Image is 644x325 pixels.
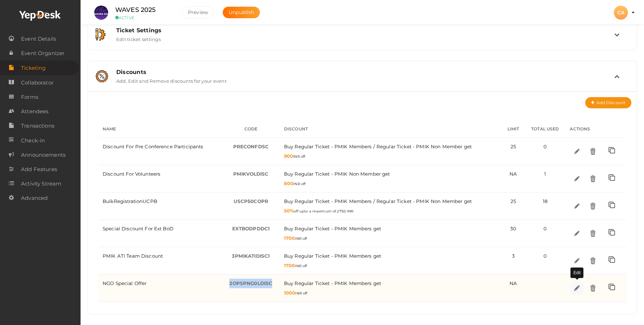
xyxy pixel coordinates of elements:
span: Advanced [21,191,48,205]
span: 50% [284,208,294,214]
span: Regular Ticket - PMIK Non Member [376,144,462,149]
span: USCP50COPR [234,198,268,204]
th: Actions [566,121,626,138]
span: INR off [284,154,305,159]
span: Check-in [21,134,45,148]
span: NA [510,280,517,286]
img: edit.svg [573,175,581,182]
span: Event Details [21,32,56,46]
button: Add Discount [585,97,631,108]
span: 18 [543,198,548,204]
span: 900 [284,153,293,159]
span: 1700 [284,263,295,268]
img: edit.svg [573,257,581,264]
span: 1000 [284,290,296,296]
span: 25 [511,144,516,149]
span: 2OPSPNG0lDisc [229,280,272,286]
th: Total used [525,121,566,138]
span: Event Organizer [21,46,64,60]
span: 1 [544,171,546,177]
th: Discount [280,121,502,138]
span: Regular Ticket - PMIK Non Member [295,171,380,177]
profile-pic: CA [614,9,628,16]
span: PMIKVOLDISC [233,171,269,177]
span: Buy get [284,280,381,286]
span: Buy get [284,253,381,259]
span: NGO Special Offer [103,280,146,286]
span: Special Discount for Ext BoD [103,226,173,231]
img: S4WQAGVX_small.jpeg [94,6,108,20]
span: Buy get [284,226,381,231]
div: CA [614,6,628,20]
img: edit.svg [573,230,581,237]
span: off upto a maximum of 2750 INR [284,209,354,214]
span: Unpublish [229,9,254,15]
img: delete.svg [589,175,597,182]
span: INR off [284,264,307,268]
span: 3 [512,253,515,259]
span: NA [510,171,517,177]
label: Add, Edit and Remove discounts for your event [116,75,227,84]
small: ACTIVE [115,15,171,20]
span: Discount for Volunteers [103,171,160,177]
div: Ticket Settings [116,27,614,34]
span: Discount for Pre conference participants [103,144,203,149]
img: delete.svg [589,202,597,210]
img: promotions.svg [96,70,108,82]
span: INR off [284,236,307,241]
span: / [373,198,375,204]
span: Add Features [21,162,57,176]
img: delete.svg [589,257,597,264]
span: Regular Ticket - PMIK Members [295,144,372,149]
a: Ticket Settings Edit ticket settings [91,37,633,43]
span: Buy get [284,144,472,149]
img: edit.svg [573,148,581,155]
span: Regular Ticket - PMIK Members [295,253,372,259]
span: Regular Ticket - PMIK Members [295,198,372,204]
span: Transactions [21,119,54,133]
button: Preview [182,6,214,19]
div: Discounts [116,69,614,75]
span: Collaborator [21,76,54,90]
a: Discounts Add, Edit and Remove discounts for your event [91,79,633,85]
th: Limit [502,121,525,138]
span: Regular Ticket - PMIK Non Member [376,198,462,204]
span: 25 [511,198,516,204]
img: setting.svg [96,28,105,41]
span: PRECONFDSC [233,144,269,149]
span: INR off [284,291,307,296]
span: 30 [510,226,516,231]
th: Code [222,121,280,138]
span: INR off [284,182,305,186]
img: edit.svg [573,284,581,292]
span: PMIK ATI Team Discount [103,253,163,259]
span: Attendees [21,104,48,119]
div: Edit [570,268,583,278]
span: Forms [21,90,38,104]
span: Regular Ticket - PMIK Members [295,280,372,286]
span: 0 [543,253,547,259]
span: Buy get [284,171,390,177]
img: edit.svg [573,202,581,210]
img: delete.svg [589,148,597,155]
button: CA [612,5,630,20]
span: 0 [543,144,547,149]
span: 1700 [284,235,295,241]
button: Unpublish [223,7,260,18]
span: 800 [284,181,293,186]
span: Regular Ticket - PMIK Members [295,226,372,231]
label: WAVES 2025 [115,5,155,15]
label: Edit ticket settings [116,34,161,42]
img: delete.svg [589,284,597,292]
th: Name [98,121,222,138]
span: Activity Stream [21,177,61,191]
span: Buy get [284,198,472,204]
span: BulkRegistrationUCPB [103,198,157,204]
img: delete.svg [589,230,597,237]
span: 3PMIKATIDISC1 [232,253,270,259]
span: Announcements [21,148,65,162]
span: / [373,144,375,149]
span: Ticketing [21,61,46,75]
span: EXTBODPDDC1 [232,226,270,231]
span: 0 [543,226,547,231]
